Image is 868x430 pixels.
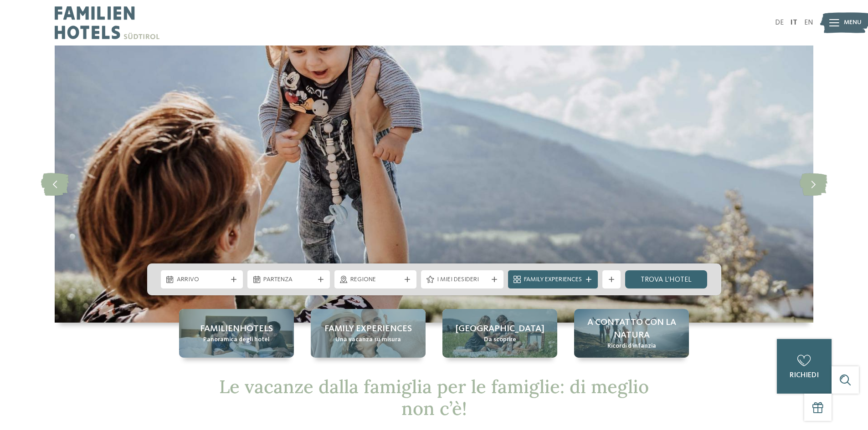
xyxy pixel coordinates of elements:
[55,46,813,323] img: FAMILY TIME👪 | Vacanze in famiglia: con noi avete fatto centro
[219,375,649,420] span: Le vacanze dalla famiglia per le famiglie: di meglio non c’è!
[777,339,832,394] a: richiedi
[324,323,412,335] span: Family experiences
[607,342,656,351] span: Ricordi d’infanzia
[263,275,314,284] span: Partenza
[790,372,819,379] span: richiedi
[775,19,784,26] a: DE
[179,309,294,358] a: FAMILY TIME👪 | Vacanze in famiglia: con noi avete fatto centro Familienhotels Panoramica degli hotel
[442,309,557,358] a: FAMILY TIME👪 | Vacanze in famiglia: con noi avete fatto centro [GEOGRAPHIC_DATA] Da scoprire
[177,275,227,284] span: Arrivo
[203,335,270,344] span: Panoramica degli hotel
[335,335,401,344] span: Una vacanza su misura
[625,270,708,288] a: trova l’hotel
[200,323,273,335] span: Familienhotels
[574,309,689,358] a: FAMILY TIME👪 | Vacanze in famiglia: con noi avete fatto centro A contatto con la natura Ricordi d...
[311,309,426,358] a: FAMILY TIME👪 | Vacanze in famiglia: con noi avete fatto centro Family experiences Una vacanza su ...
[524,275,582,284] span: Family Experiences
[456,323,544,335] span: [GEOGRAPHIC_DATA]
[437,275,488,284] span: I miei desideri
[804,19,813,26] a: EN
[484,335,516,344] span: Da scoprire
[350,275,401,284] span: Regione
[583,316,680,342] span: A contatto con la natura
[791,19,797,26] a: IT
[844,18,862,27] span: Menu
